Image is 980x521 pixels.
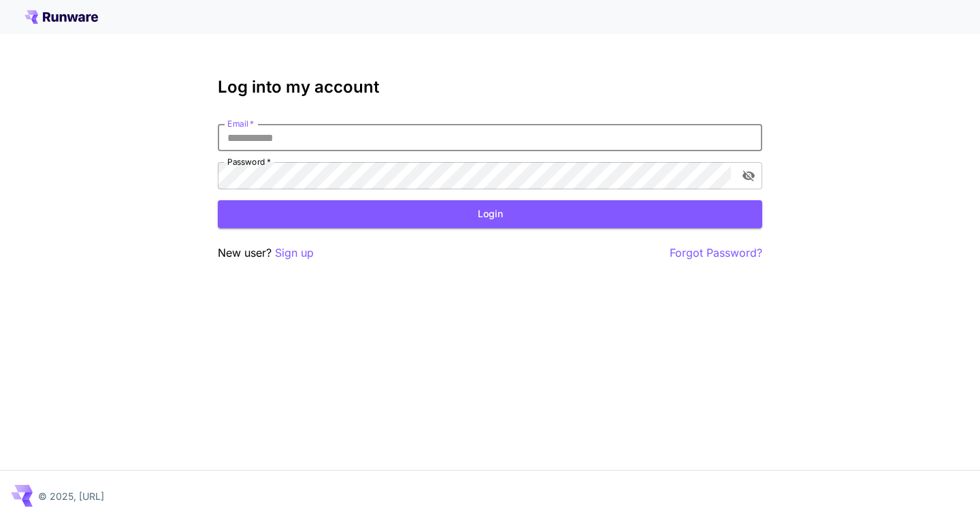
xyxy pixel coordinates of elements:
p: © 2025, [URL] [38,489,104,503]
p: New user? [218,244,314,262]
h3: Log into my account [218,78,762,97]
button: toggle password visibility [736,163,761,188]
label: Email [227,118,254,129]
button: Login [218,200,762,228]
button: Sign up [275,244,314,262]
button: Forgot Password? [670,244,762,262]
label: Password [227,156,271,168]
